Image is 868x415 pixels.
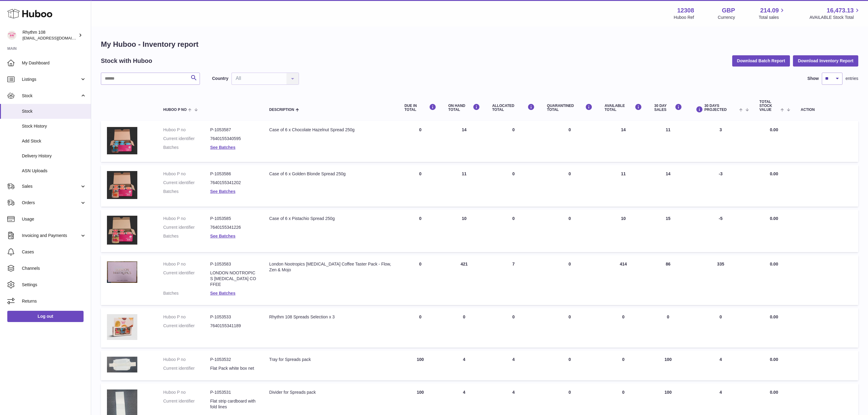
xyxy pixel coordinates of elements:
[398,255,442,305] td: 0
[846,76,858,81] span: entries
[107,171,137,199] img: product image
[599,255,648,305] td: 414
[22,138,86,144] span: Add Stock
[22,216,86,222] span: Usage
[827,6,854,15] span: 16,473.13
[163,136,210,142] dt: Current identifier
[442,255,486,305] td: 421
[163,108,187,112] span: Huboo P no
[210,180,257,186] dd: 7640155341202
[212,76,228,81] label: Country
[599,308,648,348] td: 0
[605,104,642,112] div: AVAILABLE Total
[163,290,210,296] dt: Batches
[486,351,541,380] td: 4
[648,165,688,207] td: 14
[22,183,80,189] span: Sales
[269,127,392,133] div: Case of 6 x Chocolate Hazelnut Spread 250g
[568,262,571,266] span: 0
[101,39,858,49] h1: My Huboo - Inventory report
[404,104,436,112] div: DUE IN TOTAL
[442,308,486,348] td: 0
[599,165,648,207] td: 11
[770,171,778,176] span: 0.00
[22,123,86,129] span: Stock History
[759,15,786,20] span: Total sales
[210,145,235,150] a: See Batches
[163,189,210,194] dt: Batches
[688,255,753,305] td: 335
[599,210,648,252] td: 10
[398,308,442,348] td: 0
[163,261,210,267] dt: Huboo P no
[269,171,392,177] div: Case of 6 x Golden Blonde Spread 250g
[163,171,210,177] dt: Huboo P no
[722,6,735,15] strong: GBP
[486,255,541,305] td: 7
[210,234,235,238] a: See Batches
[599,351,648,380] td: 0
[163,398,210,410] dt: Current identifier
[398,165,442,207] td: 0
[210,291,235,296] a: See Batches
[163,365,210,371] dt: Current identifier
[210,270,257,287] dd: LONDON NOOTROPICS [MEDICAL_DATA] COFFEE
[163,225,210,230] dt: Current identifier
[22,29,77,41] div: Rhythm 108
[688,165,753,207] td: -3
[210,365,257,371] dd: Flat Pack white box net
[568,357,571,362] span: 0
[448,104,480,112] div: ON HAND Total
[770,357,778,362] span: 0.00
[210,357,257,362] dd: P-1053532
[648,351,688,380] td: 100
[107,314,137,340] img: product image
[770,314,778,319] span: 0.00
[674,15,694,20] div: Huboo Ref
[210,127,257,133] dd: P-1053587
[107,127,137,154] img: product image
[107,216,137,245] img: product image
[269,216,392,221] div: Case of 6 x Pistachio Spread 250g
[492,104,535,112] div: ALLOCATED Total
[210,323,257,329] dd: 7640155341189
[398,210,442,252] td: 0
[269,389,392,395] div: Divider for Spreads pack
[760,6,779,15] span: 214.09
[793,55,858,66] button: Download Inventory Report
[759,6,786,20] a: 214.09 Total sales
[801,108,852,112] div: Action
[22,168,86,174] span: ASN Uploads
[22,36,89,40] span: [EMAIL_ADDRESS][DOMAIN_NAME]
[732,55,790,66] button: Download Batch Report
[163,127,210,133] dt: Huboo P no
[568,171,571,176] span: 0
[486,165,541,207] td: 0
[22,108,86,114] span: Stock
[269,314,392,320] div: Rhythm 108 Spreads Selection x 3
[210,314,257,320] dd: P-1053533
[486,121,541,162] td: 0
[163,323,210,329] dt: Current identifier
[107,357,137,373] img: product image
[677,6,694,15] strong: 12308
[648,308,688,348] td: 0
[22,93,80,99] span: Stock
[654,104,682,112] div: 30 DAY SALES
[210,225,257,230] dd: 7640155341226
[568,314,571,319] span: 0
[599,121,648,162] td: 14
[705,104,738,112] span: 30 DAYS PROJECTED
[770,216,778,221] span: 0.00
[760,100,779,112] span: Total stock value
[163,270,210,287] dt: Current identifier
[398,351,442,380] td: 100
[770,262,778,266] span: 0.00
[648,121,688,162] td: 11
[210,216,257,221] dd: P-1053585
[442,165,486,207] td: 11
[688,210,753,252] td: -5
[163,233,210,239] dt: Batches
[210,189,235,194] a: See Batches
[163,180,210,186] dt: Current identifier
